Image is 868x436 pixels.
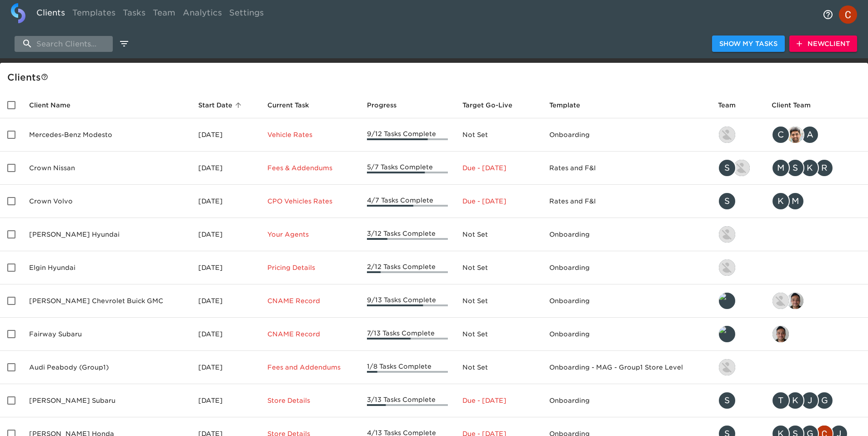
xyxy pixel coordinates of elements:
[69,3,119,25] a: Templates
[786,159,804,177] div: S
[719,259,735,276] img: kevin.lo@roadster.com
[198,100,244,111] span: Start Date
[11,3,25,23] img: logo
[191,152,260,185] td: [DATE]
[267,296,353,305] p: CNAME Record
[22,318,191,351] td: Fairway Subaru
[718,192,736,210] div: S
[718,358,757,376] div: nikko.foster@roadster.com
[267,363,353,372] p: Fees and Addendums
[786,192,804,210] div: M
[360,384,455,417] td: 3/13 Tasks Complete
[360,185,455,218] td: 4/7 Tasks Complete
[718,159,736,177] div: S
[179,3,226,25] a: Analytics
[29,100,82,111] span: Client Name
[462,100,512,111] span: Calculated based on the start date and the duration of all Tasks contained in this Hub.
[267,263,353,272] p: Pricing Details
[267,100,309,111] span: This is the next Task in this Hub that should be completed
[719,293,735,309] img: leland@roadster.com
[360,118,455,152] td: 9/12 Tasks Complete
[772,192,861,210] div: kwilson@crowncars.com, mcooley@crowncars.com
[772,126,861,144] div: clayton.mandel@roadster.com, sandeep@simplemnt.com, angelique.nurse@roadster.com
[33,3,69,25] a: Clients
[549,100,592,111] span: Template
[267,197,353,206] p: CPO Vehicles Rates
[22,152,191,185] td: Crown Nissan
[719,359,735,375] img: nikko.foster@roadster.com
[787,127,803,143] img: sandeep@simplemnt.com
[718,225,757,243] div: kevin.lo@roadster.com
[455,351,542,384] td: Not Set
[360,251,455,284] td: 2/12 Tasks Complete
[22,218,191,251] td: [PERSON_NAME] Hyundai
[360,318,455,351] td: 7/13 Tasks Complete
[839,5,857,24] img: Profile
[815,159,833,177] div: R
[22,284,191,318] td: [PERSON_NAME] Chevrolet Buick GMC
[718,391,757,410] div: savannah@roadster.com
[462,396,535,405] p: Due - [DATE]
[455,318,542,351] td: Not Set
[191,318,260,351] td: [DATE]
[360,152,455,185] td: 5/7 Tasks Complete
[542,384,711,417] td: Onboarding
[149,3,179,25] a: Team
[719,38,778,50] span: Show My Tasks
[226,3,267,25] a: Settings
[801,126,819,144] div: A
[718,100,748,111] span: Team
[542,118,711,152] td: Onboarding
[191,384,260,417] td: [DATE]
[267,163,353,172] p: Fees & Addendums
[772,192,790,210] div: K
[462,100,524,111] span: Target Go-Live
[191,218,260,251] td: [DATE]
[267,330,353,339] p: CNAME Record
[772,391,861,410] div: tj.joyce@schomp.com, kevin.mand@schomp.com, james.kurtenbach@schomp.com, george.lawton@schomp.com
[772,325,861,343] div: sai@simplemnt.com
[41,73,48,81] svg: This is a list of all of your clients and clients shared with you
[22,185,191,218] td: Crown Volvo
[789,35,857,52] button: NewClient
[542,152,711,185] td: Rates and F&I
[772,126,790,144] div: C
[7,70,864,85] div: Client s
[718,192,757,210] div: savannah@roadster.com
[267,396,353,405] p: Store Details
[773,293,789,309] img: nikko.foster@roadster.com
[191,251,260,284] td: [DATE]
[191,351,260,384] td: [DATE]
[462,163,535,172] p: Due - [DATE]
[773,326,789,342] img: sai@simplemnt.com
[267,100,321,111] span: Current Task
[542,284,711,318] td: Onboarding
[801,391,819,410] div: J
[817,4,839,25] button: notifications
[22,118,191,152] td: Mercedes-Benz Modesto
[718,259,757,277] div: kevin.lo@roadster.com
[542,318,711,351] td: Onboarding
[815,391,833,410] div: G
[797,38,850,50] span: New Client
[462,197,535,206] p: Due - [DATE]
[718,292,757,310] div: leland@roadster.com
[772,159,790,177] div: M
[455,251,542,284] td: Not Set
[191,185,260,218] td: [DATE]
[455,284,542,318] td: Not Set
[718,325,757,343] div: leland@roadster.com
[718,159,757,177] div: savannah@roadster.com, austin@roadster.com
[116,36,132,51] button: edit
[367,100,408,111] span: Progress
[712,35,785,52] button: Show My Tasks
[191,284,260,318] td: [DATE]
[772,100,823,111] span: Client Team
[542,218,711,251] td: Onboarding
[22,384,191,417] td: [PERSON_NAME] Subaru
[787,293,803,309] img: sai@simplemnt.com
[267,230,353,239] p: Your Agents
[15,36,113,52] input: search
[801,159,819,177] div: K
[718,126,757,144] div: kevin.lo@roadster.com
